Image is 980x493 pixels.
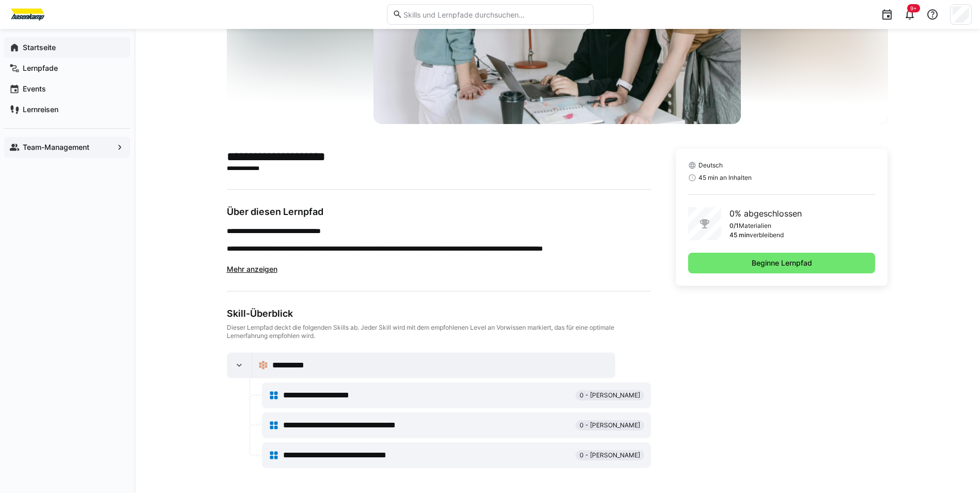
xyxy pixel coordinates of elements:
[580,421,640,429] span: 0 - [PERSON_NAME]
[580,391,640,399] span: 0 - [PERSON_NAME]
[227,323,651,340] div: Dieser Lernpfad deckt die folgenden Skills ab. Jeder Skill wird mit dem empfohlenen Level an Vorw...
[729,207,802,220] p: 0% abgeschlossen
[698,161,723,170] span: Deutsch
[580,451,640,459] span: 0 - [PERSON_NAME]
[729,222,739,230] p: 0/1
[688,253,876,273] button: Beginne Lernpfad
[739,222,771,230] p: Materialien
[750,258,814,268] span: Beginne Lernpfad
[910,5,917,11] span: 9+
[729,231,750,239] p: 45 min
[698,174,752,182] span: 45 min an Inhalten
[750,231,784,239] p: verbleibend
[227,265,277,273] span: Mehr anzeigen
[227,206,651,218] h3: Über diesen Lernpfad
[402,10,587,19] input: Skills und Lernpfade durchsuchen…
[227,308,651,319] div: Skill-Überblick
